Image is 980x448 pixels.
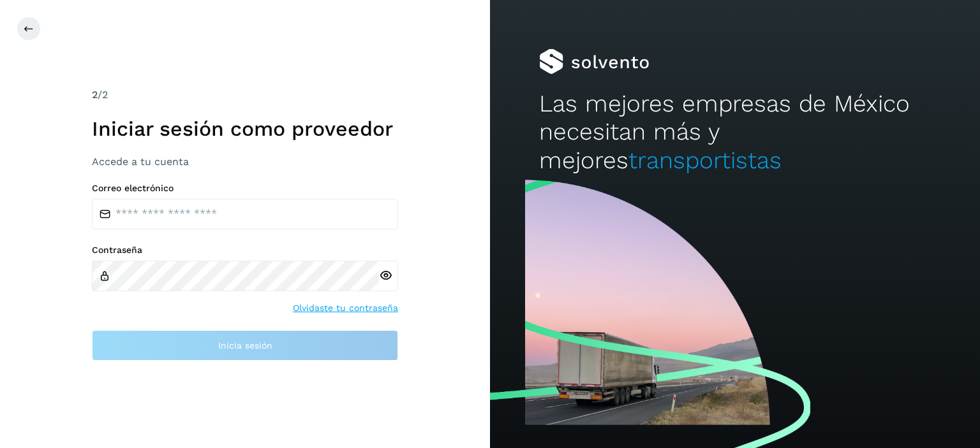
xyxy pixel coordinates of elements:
h1: Iniciar sesión como proveedor [92,117,398,141]
a: Olvidaste tu contraseña [293,301,398,315]
span: transportistas [628,147,782,174]
span: 2 [92,89,98,101]
label: Contraseña [92,245,398,256]
button: Inicia sesión [92,330,398,361]
div: /2 [92,87,398,103]
h3: Accede a tu cuenta [92,155,398,168]
span: Inicia sesión [218,341,272,350]
h2: Las mejores empresas de México necesitan más y mejores [539,90,931,175]
label: Correo electrónico [92,183,398,194]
